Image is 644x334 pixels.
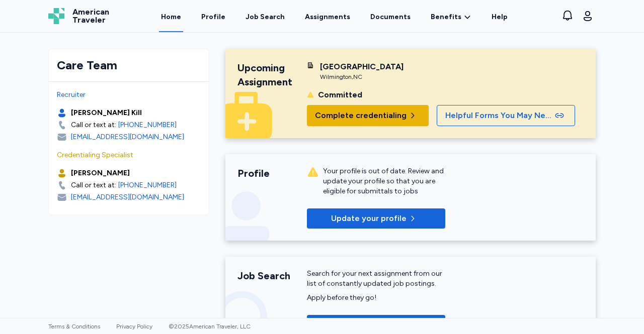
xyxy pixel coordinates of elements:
div: Job Search [237,269,307,283]
span: Complete credentialing [315,109,407,122]
span: Helpful Forms You May Need [445,109,553,122]
a: Privacy Policy [116,323,152,330]
div: Apply before they go! [307,293,445,303]
div: Job Search [246,12,285,22]
a: [PHONE_NUMBER] [118,180,177,190]
div: Recruiter [57,90,201,100]
div: Wilmington , NC [320,73,404,81]
p: Update your profile [331,212,407,225]
a: Benefits [431,12,471,22]
div: Committed [318,89,362,101]
img: Logo [48,8,64,24]
div: Care Team [57,57,201,73]
div: [EMAIL_ADDRESS][DOMAIN_NAME] [71,132,184,142]
div: [EMAIL_ADDRESS][DOMAIN_NAME] [71,192,184,202]
div: Upcoming Assignment [237,61,307,89]
div: Call or text at: [71,180,116,190]
a: Terms & Conditions [48,323,100,330]
a: Home [159,1,183,32]
a: [PHONE_NUMBER] [118,120,177,130]
div: [PERSON_NAME] Kill [71,108,142,118]
button: Update your profile [307,208,445,229]
div: [PERSON_NAME] [71,168,130,178]
div: Call or text at: [71,120,116,130]
span: American Traveler [72,8,109,24]
div: Your profile is out of date. Review and update your profile so that you are eligible for submitta... [323,166,445,196]
span: © 2025 American Traveler, LLC [169,323,251,330]
button: Helpful Forms You May Need [437,105,575,126]
div: Credentialing Specialist [57,150,201,160]
div: Search for your next assignment from our list of constantly updated job postings. [307,269,445,289]
div: [GEOGRAPHIC_DATA] [320,61,404,73]
span: Benefits [431,12,461,22]
div: Profile [237,166,307,180]
button: Complete credentialing [307,105,429,126]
